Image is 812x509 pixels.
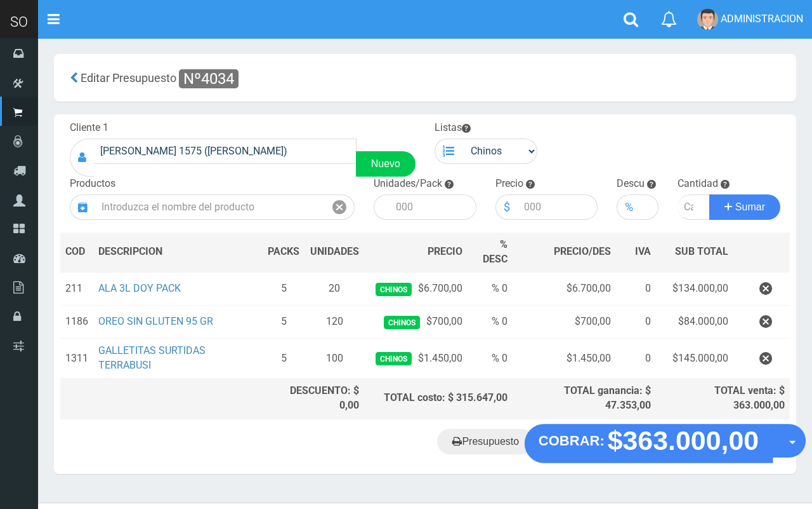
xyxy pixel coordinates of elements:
div: TOTAL venta: $ 363.000,00 [661,384,785,413]
td: $84.000,00 [656,306,733,339]
span: PRECIO [428,245,462,259]
strong: $363.000,00 [608,425,759,455]
div: DESCUENTO: $ 0,00 [268,384,359,413]
td: $134.000,00 [656,272,733,306]
div: $ [495,194,518,220]
label: Precio [495,177,523,191]
input: Introduzca el nombre del producto [95,194,325,220]
label: Listas [435,121,471,135]
td: 5 [263,272,304,306]
a: Presupuesto [437,429,534,454]
td: $1.450,00 [513,339,616,379]
label: Cliente 1 [70,121,108,135]
span: Nº4034 [179,69,239,88]
button: Sumar [709,194,780,220]
span: % DESC [483,238,507,265]
label: Unidades/Pack [374,177,442,191]
td: $145.000,00 [656,339,733,379]
td: 5 [263,306,304,339]
input: 000 [518,194,598,220]
input: Consumidor Final [94,139,357,164]
strong: COBRAR: [539,433,605,448]
a: GALLETITAS SURTIDAS TERRABUSI [98,344,206,371]
div: TOTAL costo: $ 315.647,00 [369,391,507,405]
td: 0 [616,339,656,379]
td: $1.450,00 [364,339,468,379]
div: TOTAL ganancia: $ 47.353,00 [518,384,651,413]
input: Cantidad [678,194,710,220]
th: UNIDADES [304,233,364,273]
td: % 0 [468,339,512,379]
td: 1186 [60,306,93,339]
span: PRECIO/DES [554,245,611,257]
a: Nuevo [356,151,416,177]
span: SUB TOTAL [675,245,728,259]
span: CRIPCION [117,245,162,257]
td: $6.700,00 [513,272,616,306]
th: PACKS [263,233,304,273]
label: Descu [617,177,645,191]
td: 120 [304,306,364,339]
td: % 0 [468,306,512,339]
label: Cantidad [678,177,718,191]
button: COBRAR: $363.000,00 [525,424,773,463]
input: 000 [390,194,476,220]
input: 000 [641,194,658,220]
span: IVA [635,245,651,257]
td: 1311 [60,339,93,379]
td: 0 [616,272,656,306]
td: 211 [60,272,93,306]
td: 100 [304,339,364,379]
span: Chinos [376,283,412,296]
td: 5 [263,339,304,379]
span: ADMINISTRACION [721,13,803,25]
td: 20 [304,272,364,306]
a: OREO SIN GLUTEN 95 GR [98,315,213,327]
span: Sumar [735,201,765,212]
td: $6.700,00 [364,272,468,306]
td: % 0 [468,272,512,306]
td: 0 [616,306,656,339]
span: Editar Presupuesto [81,71,176,85]
th: COD [60,233,93,273]
img: User Image [697,9,718,30]
span: Chinos [384,316,420,329]
div: % [617,194,641,220]
label: Productos [70,177,115,191]
th: DES [93,233,263,273]
span: Chinos [376,352,412,365]
td: $700,00 [513,306,616,339]
td: $700,00 [364,306,468,339]
a: ALA 3L DOY PACK [98,282,181,294]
